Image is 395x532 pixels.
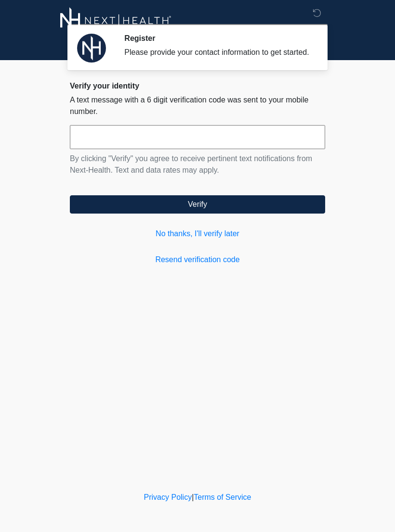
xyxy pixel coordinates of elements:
h2: Verify your identity [70,81,325,90]
img: Next-Health Logo [60,7,171,34]
a: Terms of Service [194,493,251,501]
button: Verify [70,195,325,214]
a: Resend verification code [70,254,325,266]
img: Agent Avatar [77,34,106,63]
a: Privacy Policy [144,493,192,501]
a: | [192,493,194,501]
p: A text message with a 6 digit verification code was sent to your mobile number. [70,94,325,117]
p: By clicking "Verify" you agree to receive pertinent text notifications from Next-Health. Text and... [70,153,325,176]
div: Please provide your contact information to get started. [124,47,311,58]
a: No thanks, I'll verify later [70,228,325,240]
